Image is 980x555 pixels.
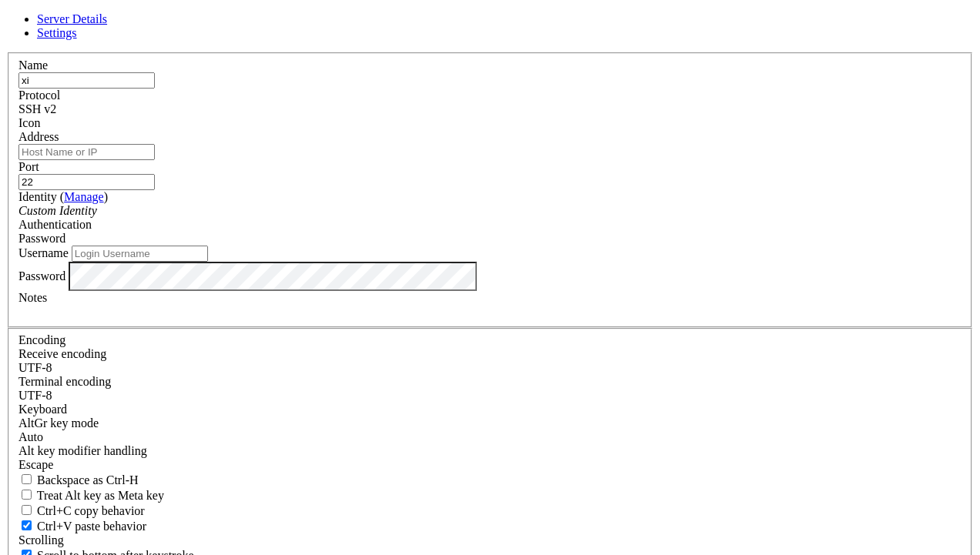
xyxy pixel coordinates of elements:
label: Identity [18,190,108,203]
input: Server Name [18,72,155,89]
label: Controls how the Alt key is handled. Escape: Send an ESC prefix. 8-Bit: Add 128 to the typed char... [18,444,147,457]
label: If true, the backspace should send BS ('\x08', aka ^H). Otherwise the backspace key should send '... [18,473,139,486]
label: Port [18,160,39,173]
input: Ctrl+C copy behavior [22,505,32,515]
input: Port Number [18,174,155,190]
span: Backspace as Ctrl-H [37,473,139,486]
input: Login Username [72,246,208,262]
span: UTF-8 [18,389,52,402]
label: Scrolling [18,533,64,547]
label: Keyboard [18,403,67,416]
div: SSH v2 [18,102,962,116]
input: Ctrl+V paste behavior [22,520,32,530]
label: Protocol [18,89,60,102]
label: Password [18,269,65,282]
label: Notes [18,291,47,304]
a: Settings [37,26,77,39]
span: UTF-8 [18,361,52,374]
label: Name [18,59,48,72]
span: SSH v2 [18,102,56,115]
div: Custom Identity [18,204,962,218]
label: Ctrl+V pastes if true, sends ^V to host if false. Ctrl+Shift+V sends ^V to host if true, pastes i... [18,520,146,533]
div: Escape [18,458,962,472]
a: Manage [64,190,104,203]
label: Set the expected encoding for data received from the host. If the encodings do not match, visual ... [18,347,106,360]
label: Whether the Alt key acts as a Meta key or as a distinct Alt key. [18,489,164,502]
span: Ctrl+V paste behavior [37,520,146,533]
input: Treat Alt key as Meta key [22,490,32,500]
i: Custom Identity [18,204,97,217]
label: Ctrl-C copies if true, send ^C to host if false. Ctrl-Shift-C sends ^C to host if true, copies if... [18,504,145,517]
a: Server Details [37,12,107,25]
label: Authentication [18,218,92,231]
label: Set the expected encoding for data received from the host. If the encodings do not match, visual ... [18,416,99,430]
span: Auto [18,430,43,443]
span: Ctrl+C copy behavior [37,504,145,517]
input: Backspace as Ctrl-H [22,474,32,484]
span: Escape [18,458,53,471]
span: ( ) [60,190,108,203]
label: Encoding [18,333,65,346]
div: UTF-8 [18,389,962,403]
label: Icon [18,116,40,129]
label: Username [18,246,69,259]
div: Auto [18,430,962,444]
span: Password [18,232,65,245]
label: Address [18,130,59,143]
span: Treat Alt key as Meta key [37,489,164,502]
div: UTF-8 [18,361,962,375]
div: Password [18,232,962,246]
label: The default terminal encoding. ISO-2022 enables character map translations (like graphics maps). ... [18,375,111,388]
input: Host Name or IP [18,144,155,160]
